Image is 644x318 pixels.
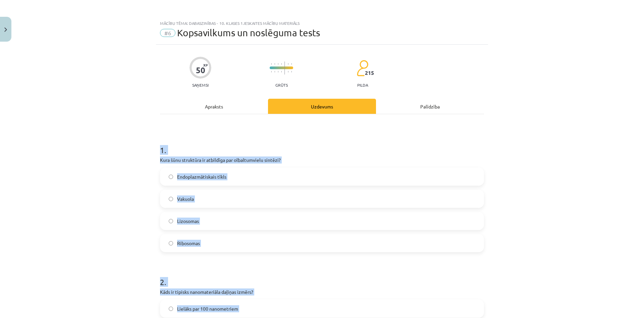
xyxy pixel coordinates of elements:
[177,173,226,180] span: Endoplazmātiskais tīkls
[177,240,200,247] span: Ribosomas
[177,305,238,312] span: Lielāks par 100 nanometriem
[281,63,282,65] img: icon-short-line-57e1e144782c952c97e751825c79c345078a6d821885a25fce030b3d8c18986b.svg
[160,156,484,164] p: Kura šūnu struktūra ir atbildīga par olbaltumvielu sintēzi?
[274,71,275,73] img: icon-short-line-57e1e144782c952c97e751825c79c345078a6d821885a25fce030b3d8c18986b.svg
[288,63,288,65] img: icon-short-line-57e1e144782c952c97e751825c79c345078a6d821885a25fce030b3d8c18986b.svg
[203,63,208,67] span: XP
[190,83,211,87] p: Saņemsi
[169,175,173,179] input: Endoplazmātiskais tīkls
[160,21,484,26] div: Mācību tēma: Dabaszinības - 10. klases 1.ieskaites mācību materiāls
[4,28,7,32] img: icon-close-lesson-0947bae3869378f0d4975bcd49f059093ad1ed9edebbc8119c70593378902aed.svg
[284,61,285,75] img: icon-long-line-d9ea69661e0d244f92f715978eff75569469978d946b2353a9bb055b3ed8787d.svg
[278,71,278,73] img: icon-short-line-57e1e144782c952c97e751825c79c345078a6d821885a25fce030b3d8c18986b.svg
[271,63,272,65] img: icon-short-line-57e1e144782c952c97e751825c79c345078a6d821885a25fce030b3d8c18986b.svg
[160,288,484,296] p: Kāds ir tipisks nanomateriāla daļiņas izmērs?
[291,71,292,73] img: icon-short-line-57e1e144782c952c97e751825c79c345078a6d821885a25fce030b3d8c18986b.svg
[177,195,194,202] span: Vakuola
[291,63,292,65] img: icon-short-line-57e1e144782c952c97e751825c79c345078a6d821885a25fce030b3d8c18986b.svg
[357,83,368,87] p: pilda
[169,219,173,223] input: Lizosomas
[160,29,175,37] span: #6
[274,63,275,65] img: icon-short-line-57e1e144782c952c97e751825c79c345078a6d821885a25fce030b3d8c18986b.svg
[160,266,484,286] h1: 2 .
[271,71,272,73] img: icon-short-line-57e1e144782c952c97e751825c79c345078a6d821885a25fce030b3d8c18986b.svg
[376,99,484,114] div: Palīdzība
[160,134,484,154] h1: 1 .
[169,241,173,245] input: Ribosomas
[365,70,374,76] span: 215
[357,60,368,77] img: students-c634bb4e5e11cddfef0936a35e636f08e4e9abd3cc4e673bd6f9a4125e45ecb1.svg
[169,197,173,201] input: Vakuola
[160,99,268,114] div: Apraksts
[196,65,205,75] div: 50
[169,307,173,311] input: Lielāks par 100 nanometriem
[281,71,282,73] img: icon-short-line-57e1e144782c952c97e751825c79c345078a6d821885a25fce030b3d8c18986b.svg
[177,27,320,38] span: Kopsavilkums un noslēguma tests
[275,83,288,87] p: Grūts
[177,218,199,225] span: Lizosomas
[288,71,288,73] img: icon-short-line-57e1e144782c952c97e751825c79c345078a6d821885a25fce030b3d8c18986b.svg
[278,63,278,65] img: icon-short-line-57e1e144782c952c97e751825c79c345078a6d821885a25fce030b3d8c18986b.svg
[268,99,376,114] div: Uzdevums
